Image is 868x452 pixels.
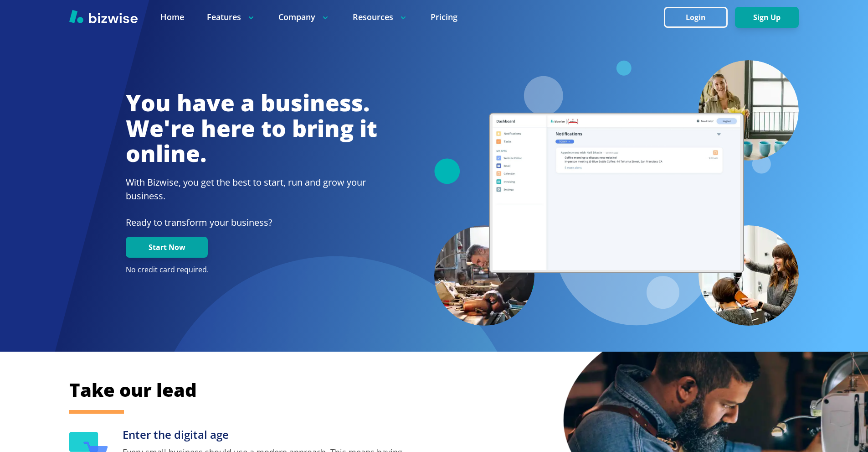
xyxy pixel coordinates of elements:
[735,13,799,22] a: Sign Up
[664,7,728,28] button: Login
[126,216,377,229] p: Ready to transform your business?
[126,90,377,166] h1: You have a business. We're here to bring it online.
[69,10,138,23] img: Bizwise Logo
[353,11,408,23] p: Resources
[126,265,377,275] p: No credit card required.
[735,7,799,28] button: Sign Up
[664,13,735,22] a: Login
[126,237,208,258] button: Start Now
[123,427,411,442] h3: Enter the digital age
[207,11,256,23] p: Features
[126,176,377,203] h2: With Bizwise, you get the best to start, run and grow your business.
[69,378,753,402] h2: Take our lead
[278,11,330,23] p: Company
[126,243,208,252] a: Start Now
[431,11,457,23] a: Pricing
[160,11,184,23] a: Home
